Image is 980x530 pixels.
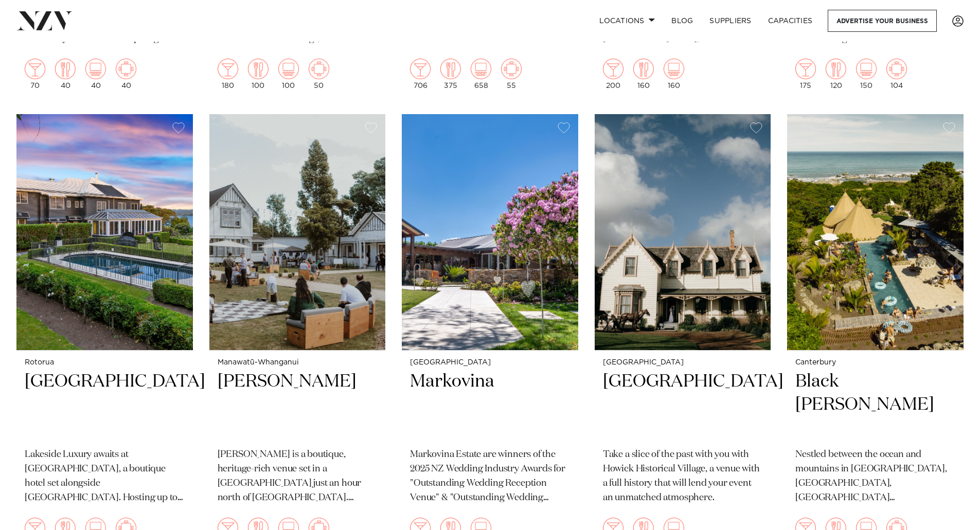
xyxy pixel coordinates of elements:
img: cocktail.png [795,59,816,79]
div: 706 [410,59,431,89]
img: meeting.png [309,59,329,79]
div: 55 [501,59,522,89]
img: theatre.png [278,59,299,79]
div: 104 [886,59,907,89]
small: [GEOGRAPHIC_DATA] [410,359,570,367]
div: 658 [471,59,491,89]
small: Manawatū-Whanganui [218,359,378,367]
img: meeting.png [501,59,522,79]
h2: [GEOGRAPHIC_DATA] [603,370,763,440]
a: SUPPLIERS [701,10,759,32]
img: theatre.png [85,59,106,79]
div: 375 [440,59,461,89]
div: 40 [55,59,76,89]
div: 40 [116,59,136,89]
img: dining.png [440,59,461,79]
img: cocktail.png [603,59,623,79]
img: nzv-logo.png [16,11,73,30]
div: 70 [25,59,45,89]
div: 40 [85,59,106,89]
div: 150 [856,59,877,89]
a: Capacities [760,10,821,32]
img: theatre.png [471,59,491,79]
div: 120 [826,59,846,89]
h2: Markovina [410,370,570,440]
h2: [GEOGRAPHIC_DATA] [25,370,185,440]
div: 175 [795,59,816,89]
p: Take a slice of the past with you with Howick Historical Village, a venue with a full history tha... [603,448,763,505]
div: 100 [278,59,299,89]
small: Rotorua [25,359,185,367]
h2: Black [PERSON_NAME] [795,370,955,440]
p: Markovina Estate are winners of the 2025 NZ Wedding Industry Awards for "Outstanding Wedding Rece... [410,448,570,505]
img: theatre.png [856,59,877,79]
a: Locations [591,10,663,32]
div: 160 [633,59,654,89]
img: dining.png [248,59,269,79]
small: [GEOGRAPHIC_DATA] [603,359,763,367]
img: meeting.png [116,59,136,79]
div: 160 [664,59,684,89]
div: 100 [248,59,269,89]
p: [PERSON_NAME] is a boutique, heritage-rich venue set in a [GEOGRAPHIC_DATA] just an hour north of... [218,448,378,505]
img: theatre.png [664,59,684,79]
a: BLOG [663,10,701,32]
img: dining.png [633,59,654,79]
div: 180 [218,59,238,89]
p: Nestled between the ocean and mountains in [GEOGRAPHIC_DATA], [GEOGRAPHIC_DATA], [GEOGRAPHIC_DATA... [795,448,955,505]
img: dining.png [55,59,76,79]
div: 50 [309,59,329,89]
img: meeting.png [886,59,907,79]
a: Advertise your business [828,10,937,32]
img: cocktail.png [25,59,45,79]
img: dining.png [826,59,846,79]
div: 200 [603,59,623,89]
img: cocktail.png [218,59,238,79]
small: Canterbury [795,359,955,367]
h2: [PERSON_NAME] [218,370,378,440]
img: cocktail.png [410,59,431,79]
p: Lakeside Luxury awaits at [GEOGRAPHIC_DATA], a boutique hotel set alongside [GEOGRAPHIC_DATA]. Ho... [25,448,185,505]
